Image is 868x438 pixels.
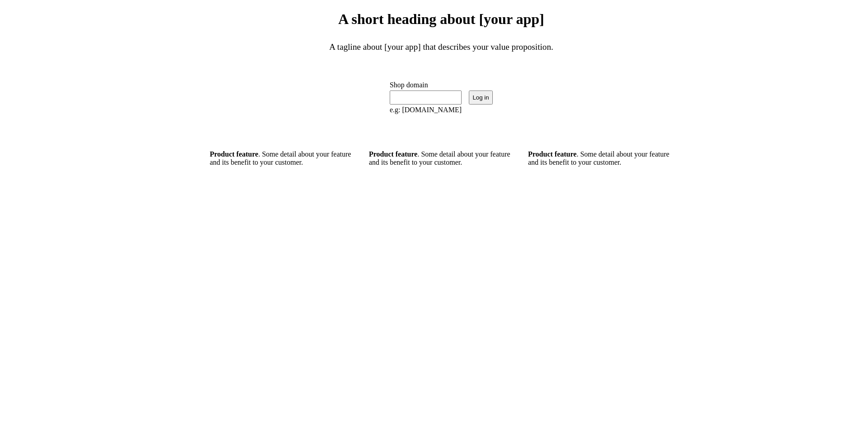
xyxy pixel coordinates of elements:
input: Shop domaine.g: [DOMAIN_NAME] [390,90,462,105]
strong: Product feature [210,150,258,158]
strong: Product feature [369,150,417,158]
li: . Some detail about your feature and its benefit to your customer. [210,150,354,167]
li: . Some detail about your feature and its benefit to your customer. [528,150,673,167]
strong: Product feature [528,150,576,158]
li: . Some detail about your feature and its benefit to your customer. [369,150,514,167]
p: A tagline about [your app] that describes your value proposition. [210,42,673,67]
button: Log in [469,90,493,105]
span: Shop domain [390,81,462,89]
h1: A short heading about [your app] [210,11,673,28]
span: e.g: [DOMAIN_NAME] [390,106,462,114]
